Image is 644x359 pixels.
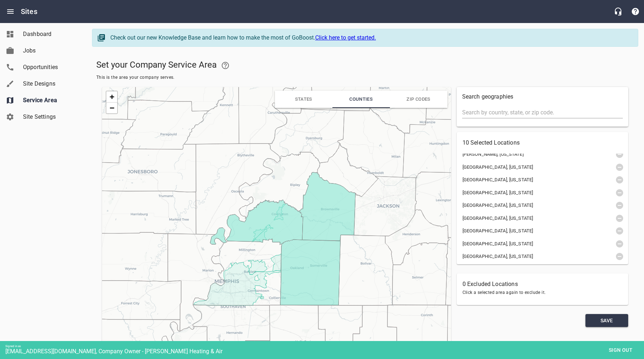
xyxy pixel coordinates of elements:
[606,346,636,355] span: Sign out
[23,46,78,55] span: Jobs
[463,240,566,247] span: [GEOGRAPHIC_DATA], [US_STATE]
[406,96,430,102] span: ZIP Codes
[463,164,566,171] span: [GEOGRAPHIC_DATA], [US_STATE]
[463,289,622,296] span: Click a selected area again to exclude it.
[23,79,78,88] span: Site Designs
[463,253,566,260] span: [GEOGRAPHIC_DATA], [US_STATE]
[462,107,623,118] input: Search by country, state, or zip code.
[21,6,37,17] h6: Sites
[217,57,234,74] a: Learn more about your Service Area
[23,30,78,38] span: Dashboard
[463,215,566,222] span: [GEOGRAPHIC_DATA], [US_STATE]
[591,316,622,325] span: Save
[609,3,627,20] button: Live Chat
[106,91,117,103] a: Zoom in
[463,202,566,209] span: [GEOGRAPHIC_DATA], [US_STATE]
[5,345,644,348] div: Signed in as
[603,344,639,357] button: Sign out
[463,227,566,235] span: [GEOGRAPHIC_DATA], [US_STATE]
[295,96,312,102] span: States
[463,138,622,148] h6: 10 Selected Locations
[463,189,566,196] span: [GEOGRAPHIC_DATA], [US_STATE]
[462,92,623,101] p: Search geographies
[315,34,376,41] a: Click here to get started.
[2,3,19,20] button: Open drawer
[5,348,644,355] div: [EMAIL_ADDRESS][DOMAIN_NAME], Company Owner - [PERSON_NAME] Heating & Air
[463,151,562,158] span: [PERSON_NAME], [US_STATE]
[627,3,644,20] button: Support Portal
[106,103,117,113] a: Zoom out
[23,96,78,105] span: Service Area
[349,96,373,102] span: Counties
[463,176,566,183] span: [GEOGRAPHIC_DATA], [US_STATE]
[110,33,631,42] div: Check out our new Knowledge Base and learn how to make the most of GoBoost.
[96,57,634,74] h5: Set your Company Service Area
[463,279,622,289] h6: 0 Excluded Locations
[110,103,114,112] span: −
[23,113,78,121] span: Site Settings
[585,314,628,327] button: Save
[110,92,114,101] span: +
[96,74,634,81] span: This is the area your company serves.
[23,63,78,72] span: Opportunities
